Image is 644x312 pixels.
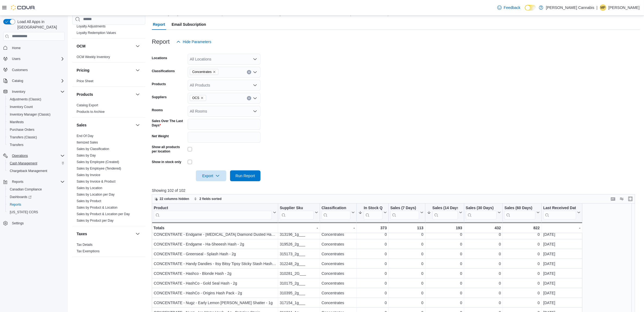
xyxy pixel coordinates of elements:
span: Sales by Product per Day [77,218,114,222]
div: 0 [390,290,423,296]
span: Catalog Export [77,103,98,107]
div: CONCENTRATE - Handy Dandies - Itsy Bitsy Tipsy Sticky Stash Hash - 2g [154,260,276,267]
div: [DATE] [543,280,580,286]
a: Home [10,45,23,51]
span: End Of Day [77,133,93,138]
span: Transfers (Classic) [8,134,65,141]
span: Sales by Invoice & Product [77,179,115,183]
div: 0 [427,280,462,286]
p: Showing 102 of 102 [152,188,640,193]
div: Sales (14 Days) [432,205,458,211]
span: Canadian Compliance [8,186,65,193]
label: Products [152,82,166,86]
button: Sales (60 Days) [504,205,540,219]
button: Adjustments (Classic) [5,95,67,103]
span: Reports [10,202,21,207]
button: In Stock Qty [358,205,387,219]
span: OCS [192,95,199,101]
span: Sales by Product [77,199,101,203]
a: Chargeback Management [8,168,49,174]
label: Sales Over The Last Days [152,119,186,128]
button: Canadian Compliance [5,186,67,193]
span: Inventory Manager (Classic) [8,111,65,118]
button: Product [154,205,276,219]
div: CONCENTRATE - Hashco - Blonde Hash - 2g [154,270,276,277]
button: Sales (7 Days) [390,205,423,219]
div: - [543,225,580,231]
a: Sales by Product [77,199,101,203]
a: Inventory Count [8,104,35,110]
span: Inventory [10,88,65,95]
a: Manifests [8,119,26,125]
span: Hide Parameters [183,39,211,44]
span: Run Report [235,173,255,179]
img: Cova [11,5,35,10]
div: 0 [466,270,501,277]
div: OCM [72,53,145,62]
div: Product [154,205,272,219]
button: Reports [10,179,26,185]
h3: Taxes [77,231,87,236]
span: Washington CCRS [8,209,65,215]
button: Supplier Sku [280,205,318,219]
span: Loyalty Redemption Values [77,30,116,35]
p: | [596,4,598,11]
button: Operations [1,152,67,160]
span: Reports [10,179,65,185]
button: Taxes [77,231,133,236]
div: 0 [358,260,387,267]
h3: Report [152,39,170,45]
a: [US_STATE] CCRS [8,209,40,215]
span: Settings [10,220,65,227]
span: Sales by Product & Location per Day [77,212,130,216]
span: Price Sheet [77,79,93,83]
button: Open list of options [253,109,257,113]
div: 315173_2g___ [280,251,318,257]
label: Show in stock only [152,160,181,164]
a: Sales by Location per Day [77,192,115,196]
div: 0 [504,290,540,296]
button: Classification [321,205,355,219]
div: Sales [72,132,145,226]
span: Customers [10,66,65,73]
div: Supplier Sku [280,205,314,219]
a: Adjustments (Classic) [8,96,43,103]
span: Products to Archive [77,109,105,114]
h3: Sales [77,122,87,128]
button: Keyboard shortcuts [610,196,616,202]
a: Sales by Classification [77,147,109,151]
button: Display options [618,196,625,202]
span: Dashboards [10,195,32,199]
span: Sales by Employee (Created) [77,160,119,164]
label: Net Weight [152,134,169,138]
div: 432 [466,225,501,231]
span: MP [601,4,605,11]
span: Users [10,56,65,62]
div: CONCENTRATE - Greenseal - Splash Hash - 2g [154,251,276,257]
button: Purchase Orders [5,126,67,133]
span: Cash Management [8,160,65,167]
span: Manifests [10,120,24,124]
a: Dashboards [5,193,67,201]
span: Loyalty Adjustments [77,24,106,28]
div: Classification [321,205,350,219]
div: 0 [466,241,501,247]
button: Settings [1,219,67,227]
span: 22 columns hidden [160,197,189,201]
div: 0 [390,270,423,277]
div: Products [72,102,145,117]
div: [DATE] [543,231,580,238]
button: Transfers [5,141,67,149]
label: Rooms [152,108,163,112]
nav: Complex example [3,42,65,241]
button: Remove Concentrates from selection in this group [213,70,216,74]
button: Last Received Date [543,205,580,219]
button: Open list of options [253,83,257,87]
button: Inventory [1,88,67,95]
div: Pricing [72,78,145,86]
div: 373 [358,225,387,231]
div: 319526_2g___ [280,241,318,247]
button: Cash Management [5,160,67,167]
button: Inventory Manager (Classic) [5,111,67,118]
